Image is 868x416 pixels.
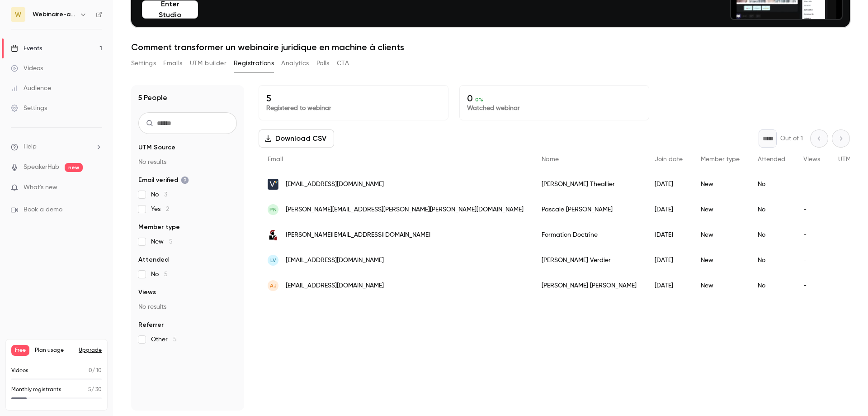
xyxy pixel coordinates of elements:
[533,273,646,298] div: [PERSON_NAME] [PERSON_NAME]
[268,179,278,190] img: voxius-avocats.com
[780,134,803,143] p: Out of 1
[533,222,646,248] div: Formation Doctrine
[542,156,559,163] span: Name
[467,104,642,113] p: Watched webinar
[646,172,692,197] div: [DATE]
[151,270,168,279] span: No
[692,197,749,222] div: New
[268,156,283,163] span: Email
[138,176,189,185] span: Email verified
[65,163,83,172] span: new
[89,368,92,373] span: 0
[190,56,226,71] button: UTM builder
[701,156,740,163] span: Member type
[266,93,441,104] p: 5
[24,163,59,172] a: SpeakerHub
[533,172,646,197] div: [PERSON_NAME] Theallier
[138,302,237,311] p: No results
[646,222,692,248] div: [DATE]
[151,205,169,214] span: Yes
[91,184,102,192] iframe: Noticeable Trigger
[646,273,692,298] div: [DATE]
[11,104,47,113] div: Settings
[259,129,334,148] button: Download CSV
[163,56,182,71] button: Emails
[794,222,829,248] div: -
[138,158,237,167] p: No results
[11,64,43,73] div: Videos
[758,156,785,163] span: Attended
[138,288,156,297] span: Views
[794,248,829,273] div: -
[11,84,51,93] div: Audience
[749,172,794,197] div: No
[11,367,28,375] p: Videos
[151,335,177,344] span: Other
[138,143,237,344] section: facet-groups
[138,255,169,264] span: Attended
[142,0,198,19] button: Enter Studio
[11,386,61,394] p: Monthly registrants
[24,142,37,152] span: Help
[646,248,692,273] div: [DATE]
[11,345,29,356] span: Free
[467,93,642,104] p: 0
[794,197,829,222] div: -
[131,42,850,53] h1: Comment transformer un webinaire juridique en machine à clients
[794,273,829,298] div: -
[803,156,820,163] span: Views
[234,56,274,71] button: Registrations
[749,248,794,273] div: No
[268,230,278,240] img: marsvigila.com
[692,222,749,248] div: New
[749,222,794,248] div: No
[286,180,384,189] span: [EMAIL_ADDRESS][DOMAIN_NAME]
[269,206,277,214] span: PN
[749,273,794,298] div: No
[35,347,73,354] span: Plan usage
[89,367,102,375] p: / 10
[266,104,441,113] p: Registered to webinar
[749,197,794,222] div: No
[286,230,430,240] span: [PERSON_NAME][EMAIL_ADDRESS][DOMAIN_NAME]
[138,92,167,103] h1: 5 People
[286,256,384,265] span: [EMAIL_ADDRESS][DOMAIN_NAME]
[151,190,167,199] span: No
[11,44,42,53] div: Events
[88,386,102,394] p: / 30
[88,387,91,392] span: 5
[33,10,76,19] h6: Webinaire-avocats
[24,205,62,215] span: Book a demo
[151,237,173,246] span: New
[79,347,102,354] button: Upgrade
[164,191,167,198] span: 3
[138,320,164,330] span: Referrer
[11,142,102,152] li: help-dropdown-opener
[337,56,349,71] button: CTA
[173,336,177,343] span: 5
[131,56,156,71] button: Settings
[281,56,309,71] button: Analytics
[166,206,169,212] span: 2
[692,273,749,298] div: New
[270,256,276,264] span: LV
[794,172,829,197] div: -
[164,271,168,277] span: 5
[692,248,749,273] div: New
[475,96,483,103] span: 0 %
[138,143,175,152] span: UTM Source
[646,197,692,222] div: [DATE]
[169,239,173,245] span: 5
[533,248,646,273] div: [PERSON_NAME] Verdier
[270,282,277,290] span: AJ
[138,223,180,232] span: Member type
[286,205,524,215] span: [PERSON_NAME][EMAIL_ADDRESS][PERSON_NAME][PERSON_NAME][DOMAIN_NAME]
[286,281,384,291] span: [EMAIL_ADDRESS][DOMAIN_NAME]
[533,197,646,222] div: Pascale [PERSON_NAME]
[24,183,57,192] span: What's new
[15,10,21,19] span: W
[692,172,749,197] div: New
[655,156,683,163] span: Join date
[316,56,330,71] button: Polls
